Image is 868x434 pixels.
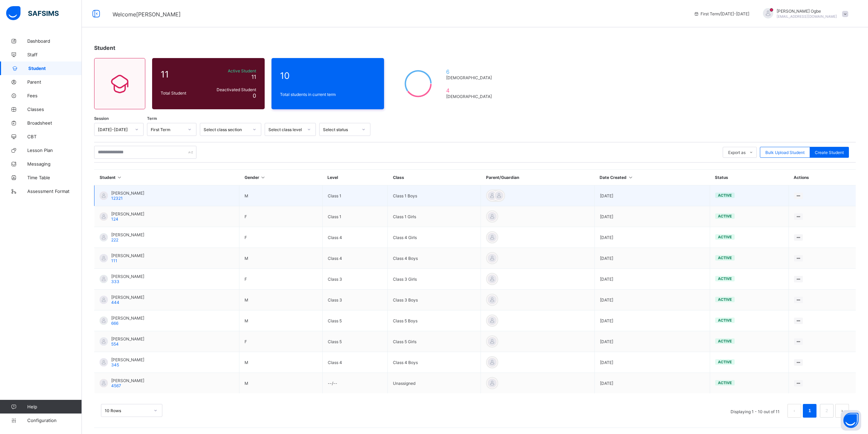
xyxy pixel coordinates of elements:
span: 11 [251,73,256,80]
span: active [718,214,732,219]
span: 345 [111,362,119,367]
th: Gender [239,170,323,185]
span: Time Table [27,175,82,180]
span: active [718,380,732,385]
span: [PERSON_NAME] [111,295,144,300]
div: Total Student [159,89,206,97]
i: Sort in Ascending Order [628,175,633,180]
td: [DATE] [594,206,710,227]
span: Bulk Upload Student [765,150,805,155]
span: Session [94,116,109,121]
td: Class 3 [322,290,388,310]
span: active [718,235,732,239]
span: [PERSON_NAME] [111,316,144,321]
td: Class 4 Girls [388,227,481,248]
li: 2 [820,404,834,418]
span: Export as [728,150,746,155]
span: active [718,255,732,260]
th: Class [388,170,481,185]
td: F [239,206,323,227]
li: 下一页 [835,404,849,418]
span: 111 [111,258,117,263]
span: Deactivated Student [208,87,256,92]
span: Fees [27,93,82,98]
span: [PERSON_NAME] [111,378,144,383]
li: 上一页 [788,404,801,418]
span: Help [27,404,82,409]
span: [DEMOGRAPHIC_DATA] [446,94,495,99]
td: M [239,290,323,310]
td: Class 5 [322,310,388,331]
span: Parent [27,79,82,85]
span: Broadsheet [27,120,82,126]
span: Create Student [815,150,844,155]
span: 124 [111,216,118,222]
span: 11 [161,69,204,80]
td: Class 1 Boys [388,185,481,206]
span: 4567 [111,383,121,388]
td: Class 4 [322,248,388,269]
span: 0 [253,92,256,99]
span: Messaging [27,161,82,167]
span: CBT [27,134,82,139]
td: [DATE] [594,310,710,331]
td: Class 3 Boys [388,290,481,310]
span: 10 [280,70,376,81]
td: M [239,248,323,269]
span: [PERSON_NAME] [111,191,144,196]
th: Level [322,170,388,185]
td: [DATE] [594,227,710,248]
td: Class 4 Boys [388,248,481,269]
button: prev page [788,404,801,418]
span: Student [94,44,115,51]
td: Class 1 [322,206,388,227]
span: [PERSON_NAME] Ogbe [777,9,837,14]
div: Select class section [204,127,249,132]
a: 2 [823,406,830,415]
span: Term [147,116,157,121]
li: Displaying 1 - 10 out of 11 [725,404,785,418]
td: --/-- [322,373,388,394]
th: Status [710,170,789,185]
th: Parent/Guardian [481,170,594,185]
td: M [239,185,323,206]
span: Lesson Plan [27,148,82,153]
span: active [718,193,732,198]
span: [PERSON_NAME] [111,253,144,258]
div: Select class level [268,127,303,132]
td: [DATE] [594,290,710,310]
img: safsims [6,6,59,20]
td: Class 5 Girls [388,331,481,352]
td: Class 1 Girls [388,206,481,227]
span: session/term information [694,11,749,16]
div: Select status [323,127,358,132]
li: 1 [803,404,816,418]
span: Classes [27,107,82,112]
td: [DATE] [594,373,710,394]
th: Student [94,170,239,185]
td: [DATE] [594,248,710,269]
span: Total students in current term [280,92,376,97]
button: next page [835,404,849,418]
span: 554 [111,341,119,347]
span: Configuration [27,418,82,423]
span: [PERSON_NAME] [111,232,144,237]
td: Unassigned [388,373,481,394]
a: 1 [806,406,813,415]
span: [PERSON_NAME] [111,211,144,216]
div: 10 Rows [105,408,150,413]
div: First Term [151,127,184,132]
td: F [239,331,323,352]
span: active [718,339,732,344]
span: Welcome [PERSON_NAME] [113,11,181,18]
i: Sort in Ascending Order [117,175,122,180]
td: M [239,310,323,331]
span: 444 [111,300,119,305]
span: [PERSON_NAME] [111,336,144,341]
span: active [718,360,732,364]
span: 12321 [111,196,123,201]
span: Student [28,66,82,71]
span: 666 [111,321,118,326]
td: F [239,227,323,248]
td: Class 1 [322,185,388,206]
